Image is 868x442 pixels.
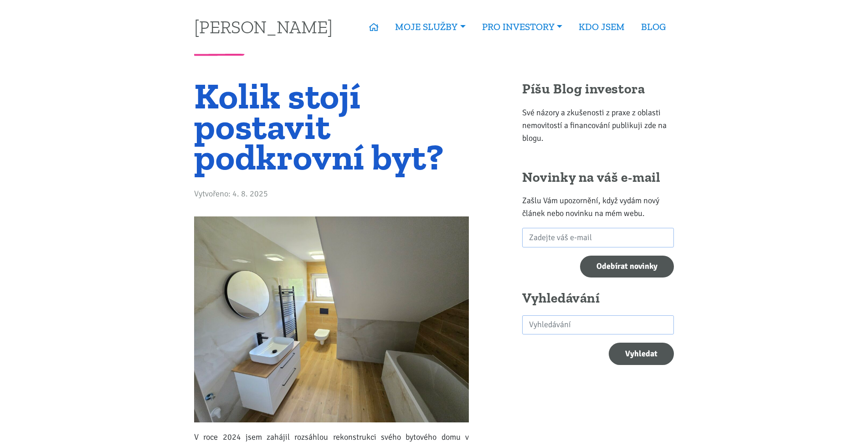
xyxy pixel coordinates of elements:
[522,194,674,220] p: Zašlu Vám upozornění, když vydám nový článek nebo novinku na mém webu.
[522,315,674,335] input: search
[522,106,674,144] p: Své názory a zkušenosti z praxe z oblasti nemovitostí a financování publikuji zde na blogu.
[609,343,674,365] button: Vyhledat
[194,18,333,36] a: [PERSON_NAME]
[570,16,633,37] a: KDO JSEM
[522,228,674,247] input: Zadejte váš e-mail
[522,169,674,186] h2: Novinky na váš e-mail
[474,16,570,37] a: PRO INVESTORY
[194,187,469,204] div: Vytvořeno: 4. 8. 2025
[194,81,469,173] h1: Kolik stojí postavit podkrovní byt?
[580,256,674,278] input: Odebírat novinky
[522,81,674,98] h2: Píšu Blog investora
[522,290,674,307] h2: Vyhledávání
[387,16,473,37] a: MOJE SLUŽBY
[633,16,674,37] a: BLOG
